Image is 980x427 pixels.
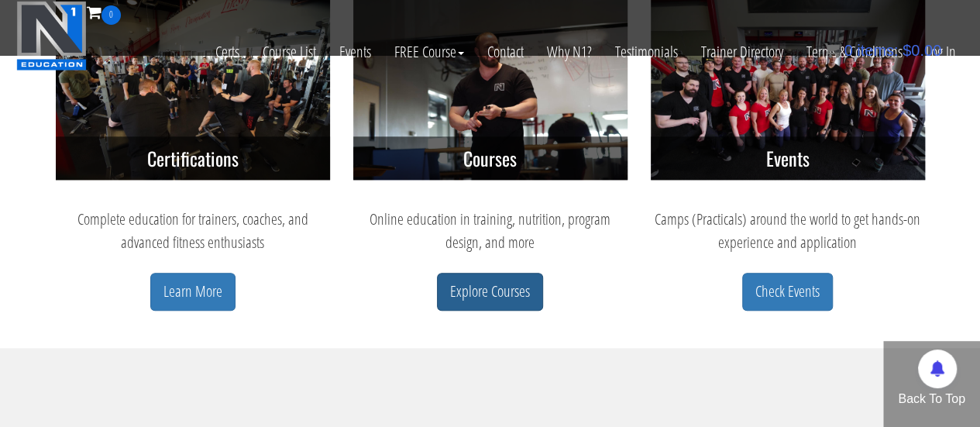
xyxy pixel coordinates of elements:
a: FREE Course [383,25,476,79]
a: Log In [914,25,968,79]
a: Explore Courses [437,273,543,311]
a: Learn More [150,273,236,311]
h3: Events [651,136,925,180]
a: Certs [204,25,251,79]
a: Terms & Conditions [795,25,914,79]
a: Testimonials [603,25,689,79]
a: Check Events [742,273,833,311]
p: Online education in training, nutrition, program design, and more [353,208,628,254]
a: Contact [476,25,535,79]
img: n1-education [16,1,87,71]
span: $ [903,42,911,59]
img: icon11.png [824,43,840,58]
bdi: 0.00 [903,42,941,59]
a: Trainer Directory [689,25,795,79]
p: Camps (Practicals) around the world to get hands-on experience and application [651,208,925,254]
h3: Certifications [56,136,330,180]
a: Events [328,25,383,79]
a: Why N1? [535,25,603,79]
a: Course List [251,25,328,79]
h3: Courses [353,136,628,180]
span: 0 [844,42,852,59]
span: 0 [101,5,121,25]
a: 0 [87,2,121,22]
p: Complete education for trainers, coaches, and advanced fitness enthusiasts [56,208,330,254]
a: 0 items: $0.00 [824,42,941,59]
span: items: [857,42,898,59]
